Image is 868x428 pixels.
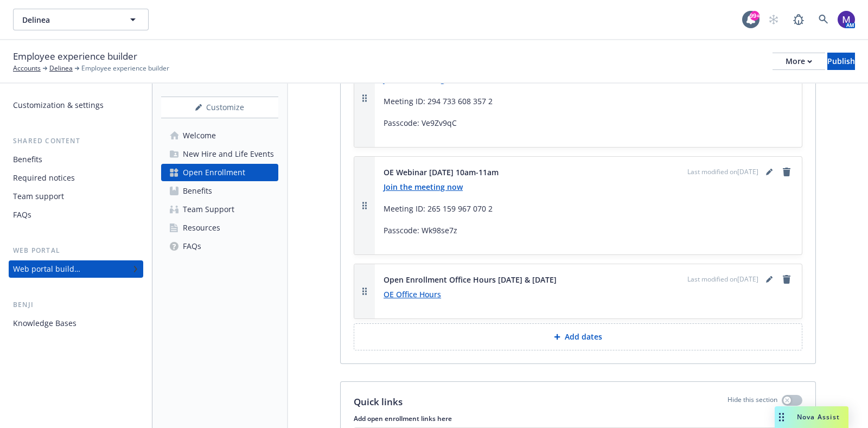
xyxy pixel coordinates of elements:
a: Join the meeting now [384,182,463,192]
a: Team support [9,188,143,205]
div: Drag to move [775,406,788,428]
div: Knowledge Bases [13,315,76,332]
a: Start snowing [763,9,784,30]
a: New Hire and Life Events [161,145,278,163]
div: Team Support [183,201,234,218]
p: Meeting ID: 294 733 608 357 2 [384,95,793,108]
button: Delinea [13,9,149,30]
a: FAQs [161,238,278,255]
span: OE Webinar [DATE] 10am-11am [384,167,499,178]
div: Customization & settings [13,97,104,114]
a: Resources [161,219,278,237]
a: Web portal builder [9,260,143,278]
div: Resources [183,219,220,237]
span: Open Enrollment Office Hours [DATE] & [DATE] [384,274,557,285]
button: Customize [161,97,278,118]
a: Team Support [161,201,278,218]
p: Add open enrollment links here [354,414,802,423]
span: Employee experience builder [81,63,169,73]
div: Required notices [13,169,75,187]
div: New Hire and Life Events [183,145,274,163]
img: photo [838,11,855,28]
span: Delinea [22,14,116,25]
button: Add dates [354,323,802,350]
span: Last modified on [DATE] [687,274,758,284]
p: Passcode: Ve9Zv9qC [384,117,793,130]
p: Quick links [354,395,403,409]
a: FAQs [9,206,143,223]
button: More [773,53,825,70]
p: Hide this section [727,395,777,409]
p: Passcode: Wk98se7z [384,224,793,237]
div: More [786,53,812,69]
a: Knowledge Bases [9,315,143,332]
div: FAQs [13,206,31,223]
a: Benefits [161,182,278,200]
div: Team support [13,188,64,205]
a: Delinea [49,63,73,73]
a: remove [780,273,793,286]
div: Publish [827,53,855,69]
a: Required notices [9,169,143,187]
span: Nova Assist [797,412,840,421]
div: Open Enrollment [183,164,245,181]
div: Benefits [183,182,212,200]
p: Add dates [565,331,602,342]
a: Open Enrollment [161,164,278,181]
span: Last modified on [DATE] [687,167,758,177]
button: Nova Assist [775,406,848,428]
a: Customization & settings [9,97,143,114]
div: FAQs [183,238,201,255]
a: Search [813,9,834,30]
a: Welcome [161,127,278,144]
div: Web portal builder [13,260,80,278]
div: Shared content [9,136,143,146]
button: Publish [827,53,855,70]
a: Accounts [13,63,41,73]
div: 99+ [750,8,759,18]
a: editPencil [763,165,776,178]
div: Web portal [9,245,143,256]
a: Report a Bug [788,9,809,30]
span: Employee experience builder [13,49,137,63]
div: Welcome [183,127,216,144]
a: OE Office Hours [384,289,441,299]
div: Customize [161,97,278,118]
a: editPencil [763,273,776,286]
p: Meeting ID: 265 159 967 070 2 [384,202,793,215]
a: Benefits [9,151,143,168]
div: Benefits [13,151,42,168]
div: Benji [9,299,143,310]
a: remove [780,165,793,178]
